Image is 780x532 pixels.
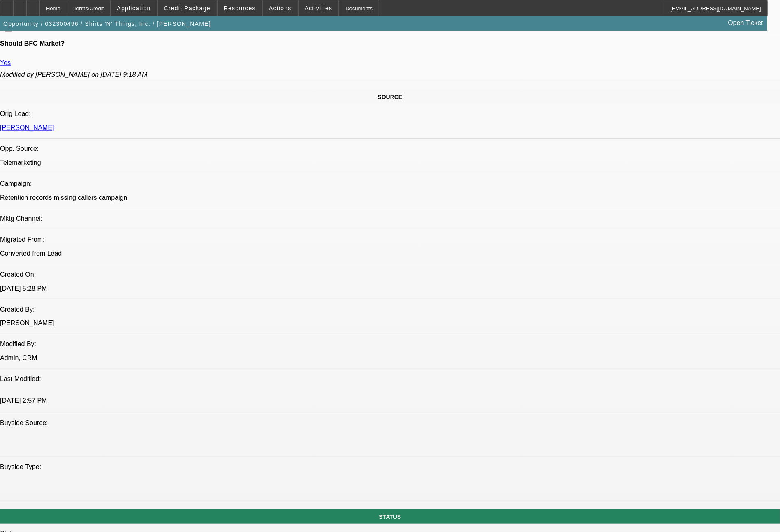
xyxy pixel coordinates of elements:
span: Resources [224,5,256,12]
button: Application [111,0,157,16]
span: STATUS [379,514,401,520]
span: Credit Package [164,5,211,12]
span: SOURCE [378,94,403,100]
button: Activities [299,0,339,16]
span: Opportunity / 032300496 / Shirts 'N' Things, Inc. / [PERSON_NAME] [3,21,211,27]
span: Actions [269,5,292,12]
button: Actions [263,0,298,16]
span: Application [117,5,150,12]
span: Activities [305,5,333,12]
button: Resources [218,0,262,16]
button: Credit Package [158,0,217,16]
a: Open Ticket [725,16,766,30]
